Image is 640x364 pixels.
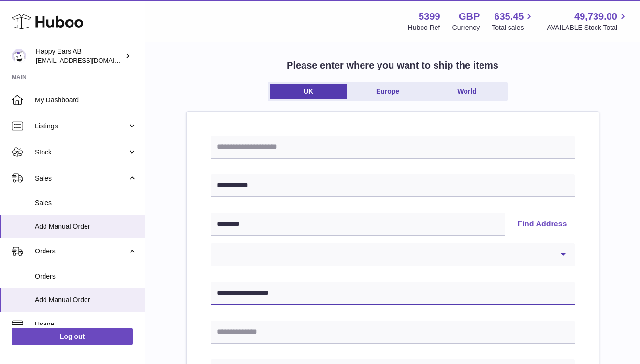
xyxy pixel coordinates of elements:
a: Log out [12,328,133,345]
button: Find Address [510,213,575,236]
span: [EMAIL_ADDRESS][DOMAIN_NAME] [36,56,142,64]
span: Usage [35,320,137,329]
h2: Please enter where you want to ship the items [287,59,498,72]
span: 635.45 [494,10,524,23]
a: World [428,84,506,99]
span: AVAILABLE Stock Total [547,23,628,32]
span: Add Manual Order [35,295,137,305]
strong: 5399 [419,10,440,23]
a: 49,739.00 AVAILABLE Stock Total [547,10,628,32]
img: 3pl@happyearsearplugs.com [12,49,26,63]
div: Currency [452,23,480,32]
span: Stock [35,148,127,157]
span: Orders [35,247,127,256]
div: Huboo Ref [408,23,440,32]
span: 49,739.00 [574,10,617,23]
span: Orders [35,272,137,281]
span: Sales [35,198,137,208]
span: Add Manual Order [35,222,137,231]
a: UK [270,84,347,99]
a: Europe [349,84,426,99]
span: Sales [35,174,127,183]
a: 635.45 Total sales [492,10,535,32]
div: Happy Ears AB [36,47,123,65]
span: My Dashboard [35,96,137,105]
span: Listings [35,122,127,131]
strong: GBP [459,10,480,23]
span: Total sales [492,23,535,32]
